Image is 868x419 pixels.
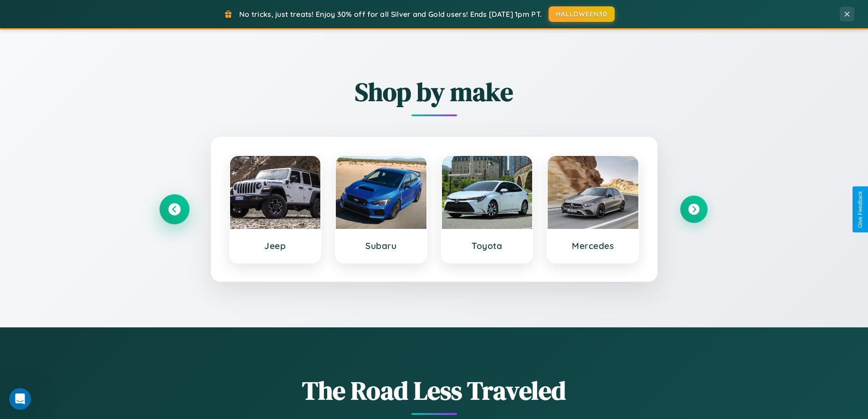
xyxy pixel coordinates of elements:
h3: Toyota [451,240,524,251]
h3: Subaru [345,240,417,251]
span: No tricks, just treats! Enjoy 30% off for all Silver and Gold users! Ends [DATE] 1pm PT. [239,10,542,19]
h3: Jeep [239,240,312,251]
div: Give Feedback [857,191,863,228]
h1: The Road Less Traveled [161,373,708,408]
iframe: Intercom live chat [9,388,31,410]
h2: Shop by make [161,74,708,109]
h3: Mercedes [557,240,629,251]
button: HALLOWEEN30 [549,6,615,22]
